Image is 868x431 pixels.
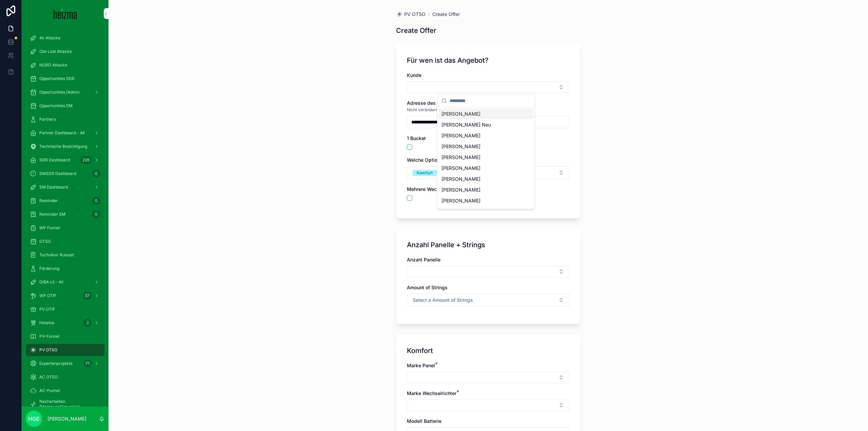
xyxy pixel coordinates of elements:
a: Old-Lost Attacke [26,45,104,58]
span: [PERSON_NAME] [441,132,480,139]
a: PV OTSO [26,344,104,356]
span: SM Dashboard [39,184,68,190]
div: Suggestions [437,107,534,209]
span: Welche Option soll im Detail angezeigt werden? [407,157,516,163]
span: Reminder [39,198,58,203]
a: Partners [26,113,104,125]
span: Technische Besichtigung [39,144,87,149]
span: Opportunities SDR [39,76,75,81]
a: PV OTIF [26,303,104,315]
p: [PERSON_NAME] [47,415,86,422]
a: Opportunities SM [26,100,104,112]
span: SMSDR Dashboard [39,171,76,176]
a: AC-Funnel [26,385,104,397]
div: 71 [83,359,92,368]
span: Förderung [39,266,59,271]
a: Förderung [26,262,104,275]
span: Old-Lost Attacke [39,49,72,54]
span: WP OTIF [39,293,56,298]
span: AC OTSO [39,374,58,380]
div: 2 [83,319,92,327]
span: [PERSON_NAME] [441,187,480,193]
span: Kunde [407,72,421,78]
a: Nacharbeiten (Monteure/Gewerke) [26,398,104,410]
a: Expertenprojekte71 [26,357,104,370]
span: Modell Batterie [407,418,441,424]
span: DiBA v2 - All [39,279,63,285]
span: Reminder SM [39,212,65,217]
a: WP Funnel [26,222,104,234]
a: SDR Dashboard226 [26,154,104,166]
div: 0 [92,197,100,205]
span: Nicht verändern! [407,107,439,113]
a: OTSO [26,235,104,248]
span: 4k Attacke [39,35,60,41]
span: Amount of Strings [407,285,448,290]
span: 1 Bucket [407,135,426,141]
a: Opportunities SDR [26,73,104,85]
span: [PERSON_NAME] [441,197,480,204]
div: Komfort [417,170,433,176]
a: Partner Dashboard - All [26,127,104,139]
a: SM Dashboard [26,181,104,193]
a: DiBA v2 - All [26,276,104,288]
a: NORD Attacke [26,59,104,71]
span: [PERSON_NAME] [441,208,480,215]
a: Reminder SM0 [26,208,104,220]
a: Technische Besichtigung [26,140,104,153]
span: Nacharbeiten (Monteure/Gewerke) [39,399,98,410]
span: Partner Dashboard - All [39,130,85,136]
span: Mehrere Wechselrichter [407,186,461,192]
a: Create Offer [432,11,460,18]
div: 226 [80,156,92,164]
div: 37 [83,292,92,300]
button: Select Button [407,399,570,411]
span: Anzahl Panelle [407,257,440,262]
span: HGE [28,415,40,423]
span: PV OTIF [39,307,55,312]
span: Select a Amount of Strings [413,297,473,303]
h1: Für wen ist das Angebot? [407,56,489,65]
span: Marke Panel [407,363,435,368]
h1: Anzahl Panelle + Strings [407,240,485,250]
span: [PERSON_NAME] [441,143,480,150]
span: [PERSON_NAME] [441,111,480,117]
span: PV-Funnel [39,334,59,339]
span: Opportunities (Admin [39,90,80,95]
a: 4k Attacke [26,32,104,44]
span: PV OTSO [39,347,57,353]
span: AC-Funnel [39,388,60,393]
span: Opportunities SM [39,103,73,109]
span: Expertenprojekte [39,361,73,366]
span: Techniker Ruleset [39,252,74,258]
div: 0 [92,170,100,178]
span: OTSO [39,239,51,244]
button: Select Button [407,81,570,93]
a: SMSDR Dashboard0 [26,168,104,180]
button: Select Button [407,266,570,277]
span: [PERSON_NAME] [441,154,480,161]
h1: Komfort [407,346,433,355]
span: NORD Attacke [39,62,67,68]
span: Marke Wechselrichter [407,390,456,396]
a: Heiama2 [26,317,104,329]
a: AC OTSO [26,371,104,383]
button: Select Button [407,166,570,179]
span: Adresse des Kunden (Zur Kontrolle) [407,100,488,106]
span: [PERSON_NAME] Neu [441,121,491,128]
div: scrollable content [22,27,108,407]
a: Reminder0 [26,195,104,207]
h1: Create Offer [396,26,436,35]
div: 0 [92,210,100,218]
a: PV OTSO [396,11,426,18]
a: Techniker Ruleset [26,249,104,261]
span: Partners [39,117,56,122]
a: PV-Funnel [26,330,104,342]
span: SDR Dashboard [39,157,70,163]
button: Select Button [407,294,570,307]
a: Opportunities (Admin [26,86,104,98]
img: App logo [54,8,77,19]
span: WP Funnel [39,225,60,231]
span: PV OTSO [404,11,426,18]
